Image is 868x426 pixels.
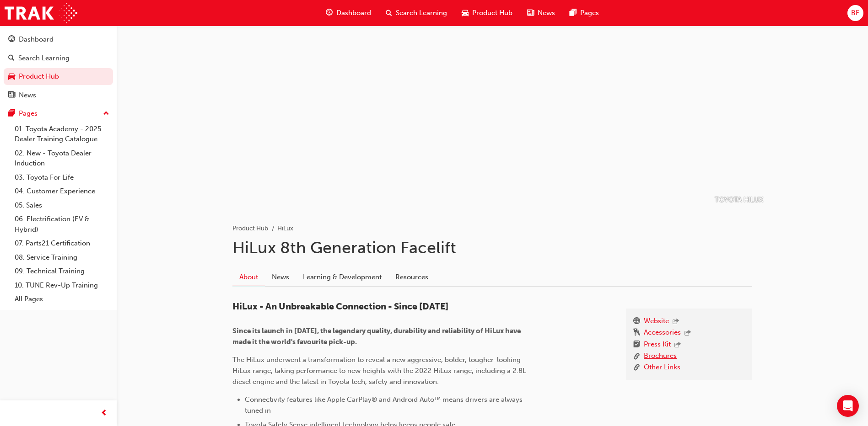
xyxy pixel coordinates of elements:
a: 10. TUNE Rev-Up Training [11,278,113,293]
div: Search Learning [18,53,70,64]
span: Search Learning [396,8,447,18]
span: keys-icon [633,327,640,339]
div: Open Intercom Messenger [837,395,859,417]
span: link-icon [633,351,640,362]
a: News [265,268,296,286]
a: About [232,268,265,286]
a: 06. Electrification (EV & Hybrid) [11,212,113,236]
span: outbound-icon [685,330,691,337]
a: search-iconSearch Learning [378,4,454,22]
a: Accessories [644,327,681,339]
span: www-icon [633,316,640,328]
a: Dashboard [4,31,113,48]
span: guage-icon [8,36,15,44]
span: guage-icon [326,7,333,19]
span: Pages [580,8,599,18]
span: news-icon [527,7,534,19]
button: Pages [4,105,113,122]
a: 09. Technical Training [11,264,113,278]
span: search-icon [386,7,392,19]
div: News [19,90,36,101]
a: guage-iconDashboard [318,4,378,22]
a: 03. Toyota For Life [11,170,113,185]
span: up-icon [103,108,109,120]
div: Dashboard [19,34,54,45]
a: Press Kit [644,339,671,351]
a: Website [644,316,669,328]
a: Product Hub [232,224,268,232]
img: Trak [5,3,77,23]
span: Dashboard [336,8,371,18]
a: 01. Toyota Academy - 2025 Dealer Training Catalogue [11,122,113,146]
span: Since its launch in [DATE], the legendary quality, durability and reliability of HiLux have made ... [232,327,522,346]
h1: HiLux 8th Generation Facelift [232,238,752,258]
a: news-iconNews [520,4,562,22]
span: BF [851,8,859,18]
a: Brochures [644,351,677,362]
span: HiLux - An Unbreakable Connection - Since [DATE] [232,301,448,312]
span: car-icon [462,7,469,19]
span: outbound-icon [674,341,681,349]
span: booktick-icon [633,339,640,351]
a: pages-iconPages [562,4,606,22]
a: All Pages [11,292,113,306]
a: Other Links [644,362,680,373]
a: 07. Parts21 Certification [11,236,113,250]
button: DashboardSearch LearningProduct HubNews [4,29,113,105]
span: Connectivity features like Apple CarPlay® and Android Auto™ means drivers are always tuned in [245,395,524,415]
span: pages-icon [8,110,15,118]
span: News [538,8,555,18]
span: search-icon [8,54,15,63]
a: 05. Sales [11,198,113,213]
span: prev-icon [101,408,108,419]
a: car-iconProduct Hub [454,4,520,22]
span: news-icon [8,91,15,100]
span: Product Hub [472,8,512,18]
li: HiLux [277,224,293,234]
span: The HiLux underwent a transformation to reveal a new aggressive, bolder, tougher-looking HiLux ra... [232,356,528,386]
p: TOYOTA HILUX [715,195,763,205]
a: News [4,87,113,104]
span: outbound-icon [673,318,679,326]
a: Resources [388,268,435,286]
div: Pages [19,108,38,119]
a: 04. Customer Experience [11,184,113,198]
span: link-icon [633,362,640,373]
a: Search Learning [4,50,113,67]
a: 08. Service Training [11,250,113,265]
span: pages-icon [570,7,577,19]
a: 02. New - Toyota Dealer Induction [11,146,113,170]
a: Learning & Development [296,268,388,286]
button: BF [847,5,863,21]
span: car-icon [8,73,15,81]
a: Product Hub [4,68,113,85]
